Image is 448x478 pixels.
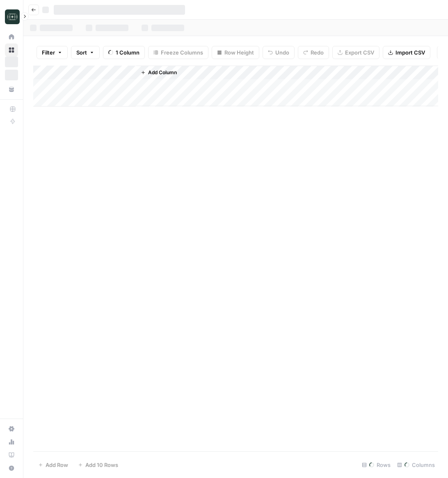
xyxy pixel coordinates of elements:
button: Add Row [33,458,73,471]
span: Freeze Columns [161,48,203,57]
button: Sort [71,46,100,59]
button: Filter [37,46,68,59]
button: Add 10 Rows [73,458,123,471]
button: Redo [298,46,329,59]
button: Export CSV [332,46,379,59]
a: Browse [5,43,18,57]
div: Columns [394,458,438,471]
button: Import CSV [383,46,430,59]
button: Undo [263,46,295,59]
span: 1 Column [116,48,139,57]
a: Your Data [5,83,18,96]
a: Learning Hub [5,448,18,462]
button: Help + Support [5,462,18,475]
div: Rows [359,458,394,471]
a: Settings [5,422,18,435]
span: Import CSV [395,48,425,57]
a: Usage [5,435,18,448]
span: Add Column [148,69,177,76]
span: Add 10 Rows [85,461,118,469]
span: Row Height [224,48,254,57]
span: Export CSV [345,48,374,57]
img: Catalyst Logo [5,9,20,24]
span: Add Row [46,461,68,469]
a: Home [5,30,18,43]
button: Workspace: Catalyst [5,7,18,27]
button: Add Column [137,67,180,78]
span: Redo [311,48,324,57]
button: Row Height [212,46,259,59]
span: Undo [275,48,289,57]
button: 1 Column [103,46,145,59]
span: Sort [76,48,87,57]
span: Filter [42,48,55,57]
button: Freeze Columns [148,46,208,59]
